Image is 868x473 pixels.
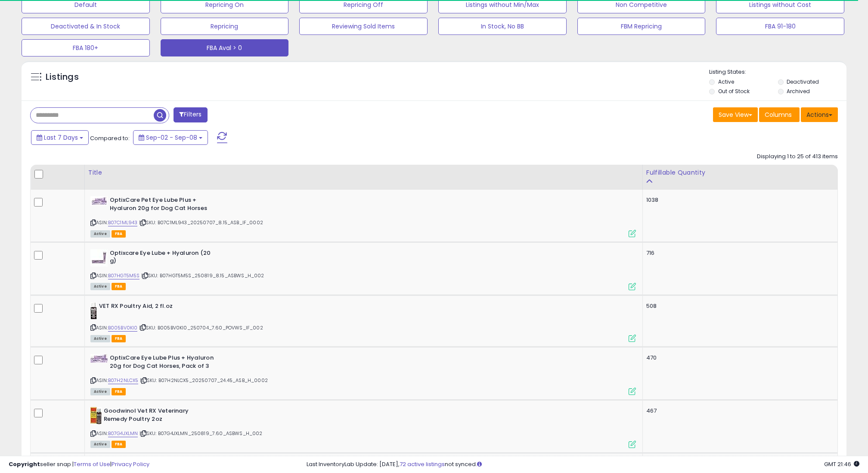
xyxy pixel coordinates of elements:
[110,354,214,372] b: OptixCare Eye Lube Plus + Hyaluron 20g for Dog Cat Horses, Pack of 3
[646,302,831,310] div: 508
[90,335,110,342] span: All listings currently available for purchase on Amazon
[112,460,149,468] a: Privacy Policy
[765,110,792,119] span: Columns
[90,249,636,289] div: ASIN:
[646,196,831,204] div: 1038
[108,324,138,332] a: B005BV0KI0
[110,196,214,214] b: OptixCare Pet Eye Lube Plus + Hyaluron 20g for Dog Cat Horses
[90,302,636,341] div: ASIN:
[400,460,445,468] a: 72 active listings
[108,430,138,437] a: B07G4JXLMN
[112,441,126,448] span: FBA
[133,130,208,145] button: Sep-02 - Sep-08
[139,324,263,331] span: | SKU: B005BV0KI0_250704_7.60_POVWS_IF_002
[90,230,110,238] span: All listings currently available for purchase on Amazon
[90,134,130,142] span: Compared to:
[139,430,263,437] span: | SKU: B07G4JXLMN_250819_7.60_ASBWS_H_002
[112,335,126,342] span: FBA
[713,107,758,122] button: Save View
[824,460,859,468] span: 2025-09-16 21:46 GMT
[108,272,140,279] a: B07HGT5M5S
[759,107,800,122] button: Columns
[90,302,97,320] img: 41CyH4FE1GL._SL40_.jpg
[99,302,204,313] b: VET RX Poultry Aid, 2 fl.oz
[718,78,734,85] label: Active
[646,249,831,257] div: 716
[90,196,636,236] div: ASIN:
[646,354,831,362] div: 470
[161,39,289,56] button: FBA Aval > 0
[718,88,750,95] label: Out of Stock
[90,441,110,448] span: All listings currently available for purchase on Amazon
[90,249,108,266] img: 31ZQOQz2OIL._SL40_.jpg
[90,407,102,424] img: 41wQ8fndcHL._SL40_.jpg
[88,168,639,177] div: Title
[112,283,126,290] span: FBA
[9,460,149,469] div: seller snap | |
[9,460,40,468] strong: Copyright
[146,133,197,142] span: Sep-02 - Sep-08
[140,377,268,384] span: | SKU: B07H2NLCX5_20250707_24.45_ASB_H_0002
[90,388,110,395] span: All listings currently available for purchase on Amazon
[577,18,706,35] button: FBM Repricing
[709,68,846,76] p: Listing States:
[90,407,636,447] div: ASIN:
[112,230,126,238] span: FBA
[108,219,138,226] a: B07C1ML943
[90,354,636,394] div: ASIN:
[46,71,79,83] h5: Listings
[22,39,150,56] button: FBA 180+
[299,18,428,35] button: Reviewing Sold Items
[161,18,289,35] button: Repricing
[90,354,108,363] img: 41vrkAm78zL._SL40_.jpg
[141,272,264,279] span: | SKU: B07HGT5M5S_250819_8.15_ASBWS_H_002
[646,407,831,415] div: 467
[44,133,78,142] span: Last 7 Days
[716,18,844,35] button: FBA 91-180
[90,283,110,290] span: All listings currently available for purchase on Amazon
[104,407,208,425] b: Goodwinol Vet RX Veterinary Remedy Poultry 2oz
[90,196,108,206] img: 41f6tN1y49L._SL40_.jpg
[438,18,567,35] button: In Stock, No BB
[787,88,810,95] label: Archived
[787,78,819,85] label: Deactivated
[757,153,838,161] div: Displaying 1 to 25 of 413 items
[646,168,834,177] div: Fulfillable Quantity
[307,460,859,469] div: Last InventoryLab Update: [DATE], not synced.
[112,388,126,395] span: FBA
[801,107,838,122] button: Actions
[108,377,139,384] a: B07H2NLCX5
[31,130,89,145] button: Last 7 Days
[22,18,150,35] button: Deactivated & In Stock
[110,249,214,267] b: Optixcare Eye Lube + Hyaluron (20 g)
[174,107,207,122] button: Filters
[74,460,110,468] a: Terms of Use
[139,219,263,226] span: | SKU: B07C1ML943_20250707_8.15_ASB_IF_0002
